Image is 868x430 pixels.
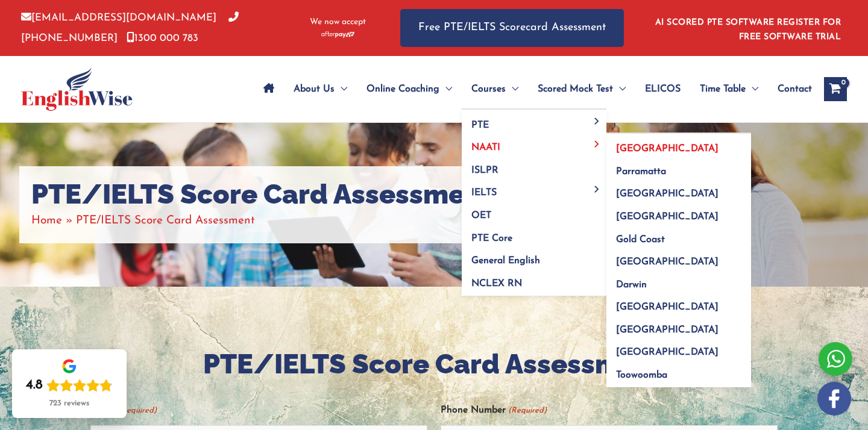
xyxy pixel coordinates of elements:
span: Menu Toggle [590,185,604,192]
span: PTE [471,120,489,130]
span: [GEOGRAPHIC_DATA] [616,325,719,335]
span: [GEOGRAPHIC_DATA] [616,189,719,199]
a: [EMAIL_ADDRESS][DOMAIN_NAME] [21,13,216,23]
span: Scored Mock Test [538,68,613,110]
span: ISLPR [471,166,498,175]
span: OET [471,211,491,220]
a: CoursesMenu Toggle [462,68,528,110]
span: Menu Toggle [613,68,626,110]
a: Free PTE/IELTS Scorecard Assessment [400,9,624,47]
a: General English [462,246,606,269]
a: OET [462,201,606,223]
span: PTE/IELTS Score Card Assessment [76,215,255,226]
span: NCLEX RN [471,279,522,288]
a: IELTSMenu Toggle [462,178,606,201]
h1: PTE/IELTS Score Card Assessment [31,178,493,211]
span: (Required) [118,400,157,420]
span: Menu Toggle [506,68,518,110]
a: Gold Coast [606,224,751,247]
span: [GEOGRAPHIC_DATA] [616,257,719,267]
a: Toowoomba [606,360,751,388]
a: Home [31,215,62,226]
div: 4.8 [26,377,43,394]
a: [GEOGRAPHIC_DATA] [606,179,751,202]
a: Parramatta [606,156,751,179]
span: Parramatta [616,167,666,176]
a: [GEOGRAPHIC_DATA] [606,337,751,360]
a: AI SCORED PTE SOFTWARE REGISTER FOR FREE SOFTWARE TRIAL [655,18,841,42]
nav: Breadcrumbs [31,211,493,231]
a: [GEOGRAPHIC_DATA] [606,202,751,225]
a: 1300 000 783 [127,33,198,43]
aside: Header Widget 1 [648,8,847,48]
a: [GEOGRAPHIC_DATA] [606,314,751,337]
a: PTEMenu Toggle [462,110,606,132]
a: Darwin [606,269,751,292]
span: ELICOS [645,68,681,110]
span: Menu Toggle [335,68,347,110]
span: (Required) [507,400,547,420]
span: Online Coaching [366,68,439,110]
a: [GEOGRAPHIC_DATA] [606,247,751,270]
span: Menu Toggle [590,118,604,125]
span: [GEOGRAPHIC_DATA] [616,347,719,357]
span: Darwin [616,280,647,290]
a: Time TableMenu Toggle [690,68,768,110]
a: NAATIMenu Toggle [462,132,606,155]
a: [GEOGRAPHIC_DATA] [606,134,751,157]
a: Contact [768,68,812,110]
div: 723 reviews [49,399,89,408]
span: About Us [294,68,335,110]
a: Scored Mock TestMenu Toggle [528,68,635,110]
span: NAATI [471,143,500,152]
img: Afterpay-Logo [321,31,354,38]
span: Toowoomba [616,370,667,380]
a: ISLPR [462,155,606,178]
img: cropped-ew-logo [21,67,133,111]
span: Menu Toggle [590,140,604,147]
a: NCLEX RN [462,268,606,296]
nav: Site Navigation: Main Menu [254,68,812,110]
a: ELICOS [635,68,690,110]
span: Menu Toggle [439,68,452,110]
img: white-facebook.png [817,382,851,416]
span: IELTS [471,188,497,198]
span: [GEOGRAPHIC_DATA] [616,302,719,312]
label: Phone Number [441,400,546,420]
span: We now accept [310,16,366,28]
a: About UsMenu Toggle [284,68,357,110]
span: Courses [471,68,506,110]
span: General English [471,256,540,266]
div: Rating: 4.8 out of 5 [26,377,113,394]
span: Gold Coast [616,235,665,245]
a: PTE Core [462,223,606,246]
span: Time Table [700,68,746,110]
span: Menu Toggle [746,68,758,110]
h2: PTE/IELTS Score Card Assessment [90,347,778,382]
span: [GEOGRAPHIC_DATA] [616,212,719,222]
a: View Shopping Cart, empty [824,77,847,101]
span: PTE Core [471,234,512,243]
a: [GEOGRAPHIC_DATA] [606,292,751,315]
a: Online CoachingMenu Toggle [357,68,462,110]
a: [PHONE_NUMBER] [21,13,239,43]
span: Contact [778,68,812,110]
span: [GEOGRAPHIC_DATA] [616,144,719,154]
